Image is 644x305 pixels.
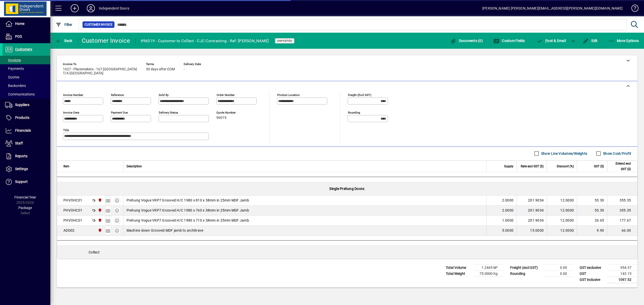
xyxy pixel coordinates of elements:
span: Description [127,164,142,169]
td: GST inclusive [577,277,607,283]
td: Freight (excl GST) [508,265,543,271]
div: PHVOHC01 [63,198,82,203]
span: 1.0000 [502,218,514,223]
span: Customer Invoice [85,22,112,27]
span: Unposted [277,39,292,42]
mat-label: Order number [217,93,235,97]
a: Communications [3,90,50,98]
mat-label: Freight (excl GST) [348,93,371,97]
td: 9.90 [577,226,607,236]
td: 0.00 [543,265,573,271]
span: More Options [608,39,639,43]
div: 201.9034 [520,218,544,223]
td: 1097.52 [607,277,637,283]
div: Customer Invoice [82,37,130,45]
span: Prehung Vogue VRP7 Grooved H/C 1980 x 810 x 38mm in 25mm MDF Jamb [127,198,249,203]
button: Custom Fields [492,36,526,45]
span: Christchurch [97,218,102,223]
div: 201.9034 [520,208,544,213]
span: GST ($) [594,164,604,169]
div: #96019 - Customer to Collect - CJC Contracting - Ref: [PERSON_NAME] [141,37,269,45]
div: 201.9034 [520,198,544,203]
app-page-header-button: Back [50,36,78,45]
span: Financial Year [14,195,36,199]
button: Profile [83,4,99,13]
span: Prehung Vogue VRP7 Grooved H/C 1980 x 710 x 38mm in 25mm MDF Jamb [127,218,249,223]
a: Backorders [3,81,50,90]
td: Rounding [508,271,543,277]
span: Products [15,116,29,120]
span: Payments [5,67,24,71]
span: Documents (0) [450,39,483,43]
button: Edit [581,36,599,45]
span: Reports [15,154,27,158]
div: PHVOHC01 [63,208,82,213]
td: 53.30 [577,195,607,206]
mat-label: Invoice date [63,111,79,114]
div: Collect [57,246,637,259]
mat-label: Invoice number [63,93,83,97]
a: Suppliers [3,99,50,111]
td: Total Volume [443,265,473,271]
span: Invoices [5,58,21,62]
td: 177.67 [607,216,637,226]
span: Suppliers [15,103,29,107]
div: 15.0000 [520,228,544,233]
span: Christchurch [97,197,102,203]
span: Support [15,180,28,184]
span: 96019 [216,116,226,120]
button: Post & Email [534,36,569,45]
div: ADD02 [63,228,74,233]
span: 1627 - Placemakers - 167 [GEOGRAPHIC_DATA] T/A [GEOGRAPHIC_DATA] [63,67,138,75]
td: 12.0000 [547,206,577,216]
span: - [184,67,185,71]
span: Custom Fields [493,39,525,43]
span: 2.0000 [502,208,514,213]
a: Financials [3,124,50,137]
mat-label: Delivery status [159,111,178,114]
span: 30 days after EOM [146,67,175,71]
td: 12.0000 [547,195,577,206]
span: Settings [15,167,28,171]
td: 66.00 [607,226,637,236]
mat-label: Product location [277,93,300,97]
span: Christchurch [97,208,102,213]
td: 355.35 [607,195,637,206]
span: Supply [504,164,513,169]
button: Documents (0) [449,36,484,45]
button: Add [67,4,83,13]
span: Package [18,206,32,210]
td: GST [577,271,607,277]
span: Staff [15,141,23,145]
td: 75.0000 Kg [473,271,504,277]
a: POS [3,30,50,43]
a: Knowledge Base [628,1,638,17]
span: Filter [56,23,72,27]
td: 53.30 [577,206,607,216]
a: Reports [3,150,50,163]
mat-label: Sold by [159,93,169,97]
span: Back [56,39,72,43]
span: Quote number [216,111,247,114]
td: 954.37 [607,265,637,271]
mat-label: Reference [111,93,124,97]
span: 5.0000 [502,228,514,233]
span: 2.0000 [502,198,514,203]
span: ost & Email [537,39,566,43]
a: Support [3,176,50,188]
td: 12.0000 [547,216,577,226]
span: Financials [15,128,31,132]
td: GST exclusive [577,265,607,271]
td: 26.65 [577,216,607,226]
span: Discount (%) [557,164,574,169]
div: Independent Doors [99,4,129,12]
a: Invoices [3,56,50,64]
div: PHVOHC01 [63,218,82,223]
span: Item [63,164,69,169]
span: Rate excl GST ($) [521,164,544,169]
span: POS [15,34,22,38]
a: Quotes [3,73,50,81]
span: Backorders [5,84,26,88]
span: Customers [15,47,32,51]
td: 12.0000 [547,226,577,236]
